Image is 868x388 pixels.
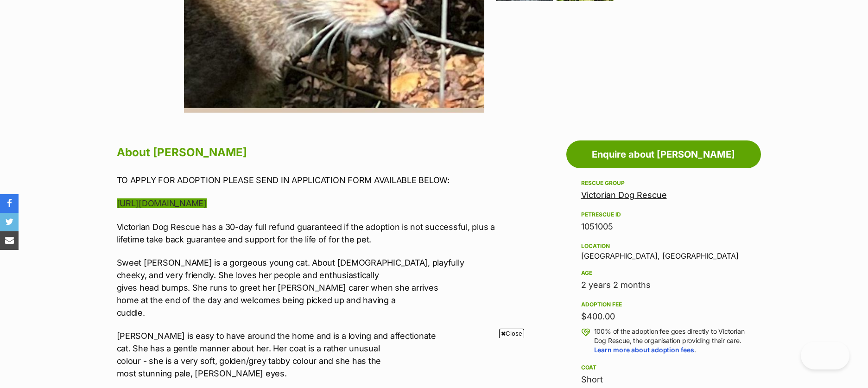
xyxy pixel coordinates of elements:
[581,242,746,250] div: Location
[581,220,746,233] div: 1051005
[581,373,746,386] div: Short
[566,140,761,168] a: Enquire about [PERSON_NAME]
[117,174,500,186] p: TO APPLY FOR ADOPTION PLEASE SEND IN APPLICATION FORM AVAILABLE BELOW:
[117,256,500,319] p: Sweet [PERSON_NAME] is a gorgeous young cat. About [DEMOGRAPHIC_DATA], playfully cheeky, and very...
[581,310,746,323] div: $400.00
[581,269,746,277] div: Age
[117,142,500,163] h2: About [PERSON_NAME]
[581,211,746,218] div: PetRescue ID
[499,329,524,338] span: Close
[581,179,746,187] div: Rescue group
[117,221,500,246] p: Victorian Dog Rescue has a 30-day full refund guaranteed if the adoption is not successful, plus ...
[209,342,659,383] iframe: Advertisement
[581,364,746,371] div: Coat
[581,241,746,260] div: [GEOGRAPHIC_DATA], [GEOGRAPHIC_DATA]
[581,301,746,308] div: Adoption fee
[581,279,746,292] div: 2 years 2 months
[117,198,207,208] a: [URL][DOMAIN_NAME]
[594,327,746,355] p: 100% of the adoption fee goes directly to Victorian Dog Rescue, the organisation providing their ...
[801,342,849,369] iframe: Help Scout Beacon - Open
[117,330,500,380] p: [PERSON_NAME] is easy to have around the home and is a loving and affectionate cat. She has a gen...
[581,190,667,200] a: Victorian Dog Rescue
